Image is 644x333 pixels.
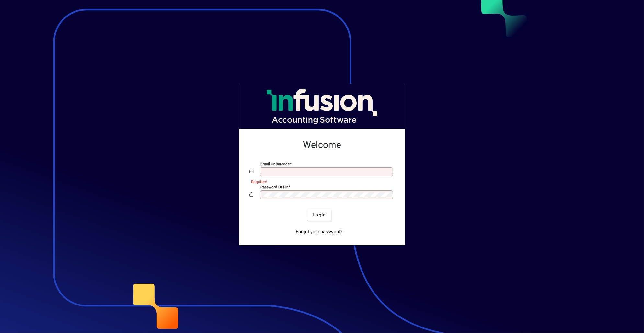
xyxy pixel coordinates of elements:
[296,228,343,235] span: Forgot your password?
[313,212,326,218] span: Login
[260,185,288,189] mat-label: Password or Pin
[293,226,346,238] a: Forgot your password?
[260,162,290,166] mat-label: Email or Barcode
[249,139,395,150] h2: Welcome
[251,178,389,185] mat-error: Required
[307,209,331,221] button: Login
